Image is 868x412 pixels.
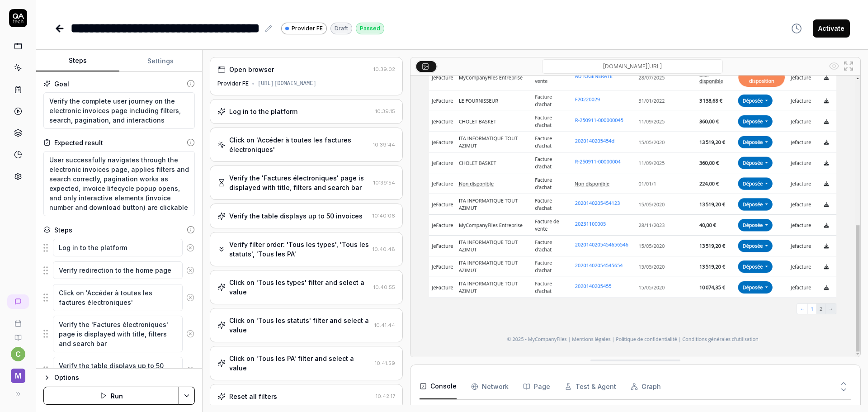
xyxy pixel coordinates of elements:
button: Steps [36,50,119,72]
div: Verify the 'Factures électroniques' page is displayed with title, filters and search bar [229,173,370,192]
time: 10:40:55 [373,284,395,290]
button: View version history [786,19,807,38]
button: Remove step [183,361,198,379]
button: Test & Agent [565,374,616,399]
time: 10:42:17 [376,393,395,399]
button: M [4,361,32,385]
div: Suggestions [43,315,195,353]
div: Verify the table displays up to 50 invoices [229,211,363,221]
time: 10:41:44 [374,322,395,328]
button: Remove step [183,325,198,343]
button: Page [523,374,550,399]
time: 10:39:54 [373,180,395,186]
time: 10:39:15 [375,108,395,114]
img: Screenshot [410,76,860,357]
div: Passed [356,23,384,34]
div: Suggestions [43,284,195,312]
button: Remove step [183,289,198,307]
div: Suggestions [43,356,195,384]
div: Click on 'Tous les PA' filter and select a value [229,354,371,373]
time: 10:40:06 [373,213,395,219]
button: Show all interative elements [827,59,841,73]
div: Options [54,372,195,383]
div: Provider FE [217,80,249,88]
a: New conversation [7,294,29,309]
div: Verify filter order: 'Tous les types', 'Tous les statuts', 'Tous les PA' [229,240,369,259]
button: Network [471,374,509,399]
div: Draft [330,23,352,34]
div: Click on 'Accéder à toutes les factures électroniques' [229,135,369,154]
div: Reset all filters [229,392,277,401]
div: Log in to the platform [229,107,297,116]
time: 10:39:44 [373,142,395,148]
button: Run [43,387,179,405]
button: Options [43,372,195,383]
div: Expected result [54,138,103,147]
div: Click on 'Tous les statuts' filter and select a value [229,316,371,335]
a: Documentation [4,327,32,341]
button: Remove step [183,239,198,257]
a: Book a call with us [4,313,32,327]
button: Open in full screen [841,59,856,73]
button: Graph [631,374,661,399]
time: 10:39:02 [373,66,395,72]
div: Open browser [229,65,274,74]
div: Goal [54,79,69,89]
button: Remove step [183,261,198,279]
button: Settings [119,50,203,72]
a: Provider FE [281,22,327,34]
time: 10:40:48 [373,246,395,252]
div: Steps [54,225,72,235]
button: Console [420,374,457,399]
div: Click on 'Tous les types' filter and select a value [229,278,370,297]
time: 10:41:59 [375,360,395,366]
button: Activate [813,19,850,38]
span: M [11,369,25,383]
div: Suggestions [43,261,195,280]
button: c [11,347,25,361]
div: [URL][DOMAIN_NAME] [258,80,316,88]
div: Suggestions [43,238,195,257]
span: Provider FE [292,24,323,33]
